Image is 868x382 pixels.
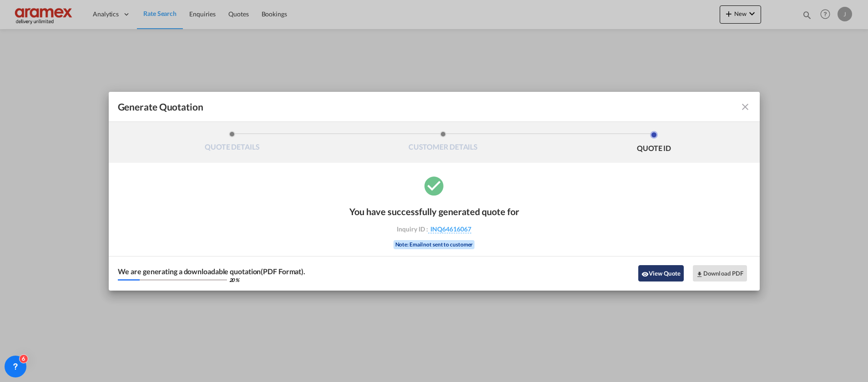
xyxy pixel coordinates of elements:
li: QUOTE ID [549,131,760,156]
li: QUOTE DETAILS [127,131,338,156]
span: Generate Quotation [118,101,203,113]
div: 20 % [229,277,240,282]
button: icon-eyeView Quote [638,265,684,281]
md-icon: icon-eye [641,271,649,278]
md-dialog: Generate QuotationQUOTE ... [109,92,760,291]
md-icon: icon-download [696,271,703,278]
div: Inquiry ID : [381,225,487,233]
div: We are generating a downloadable quotation(PDF Format). [118,268,306,275]
span: INQ64616067 [428,225,471,233]
md-icon: icon-close fg-AAA8AD cursor m-0 [740,101,751,112]
md-icon: icon-checkbox-marked-circle [423,174,445,197]
li: CUSTOMER DETAILS [338,131,549,156]
div: You have successfully generated quote for [349,206,519,217]
button: Download PDF [693,265,747,281]
div: Note: Email not sent to customer [394,240,475,249]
